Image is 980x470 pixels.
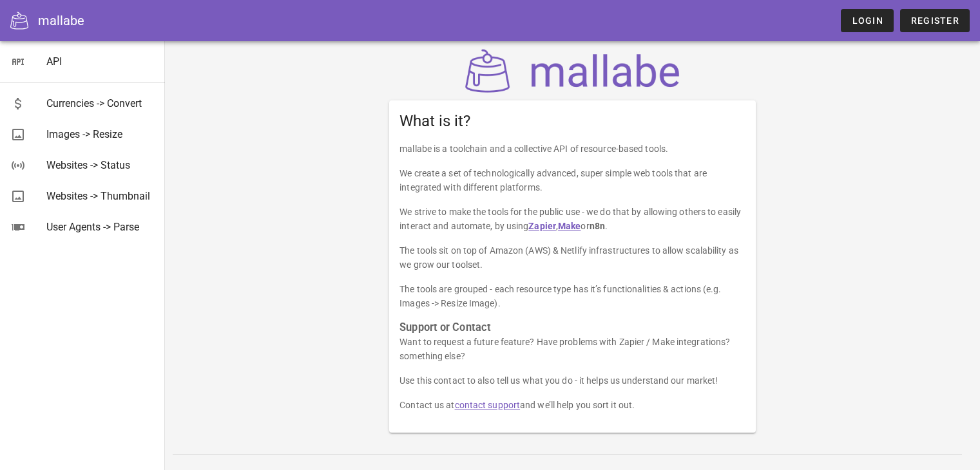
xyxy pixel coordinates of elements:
a: Login [841,9,893,32]
p: Contact us at and we’ll help you sort it out. [399,398,745,412]
strong: n8n [590,221,605,231]
p: We create a set of technologically advanced, super simple web tools that are integrated with diff... [399,166,745,194]
p: The tools are grouped - each resource type has it’s functionalities & actions (e.g. Images -> Res... [399,282,745,310]
p: The tools sit on top of Amazon (AWS) & Netlify infrastructures to allow scalability as we grow ou... [399,243,745,272]
div: mallabe [38,11,84,30]
div: Websites -> Thumbnail [46,190,155,202]
a: Make [558,221,581,231]
p: Use this contact to also tell us what you do - it helps us understand our market! [399,373,745,388]
div: What is it? [389,100,756,142]
span: Register [910,15,959,26]
a: Register [900,9,970,32]
a: contact support [455,400,521,410]
div: API [46,55,155,68]
h3: Support or Contact [399,321,745,335]
div: User Agents -> Parse [46,221,155,233]
div: Images -> Resize [46,128,155,140]
p: Want to request a future feature? Have problems with Zapier / Make integrations? something else? [399,335,745,363]
a: Zapier [528,221,556,231]
p: mallabe is a toolchain and a collective API of resource-based tools. [399,142,745,156]
div: Websites -> Status [46,159,155,171]
img: mallabe Logo [462,49,684,93]
div: Currencies -> Convert [46,97,155,109]
span: Login [851,15,883,26]
p: We strive to make the tools for the public use - we do that by allowing others to easily interact... [399,205,745,233]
